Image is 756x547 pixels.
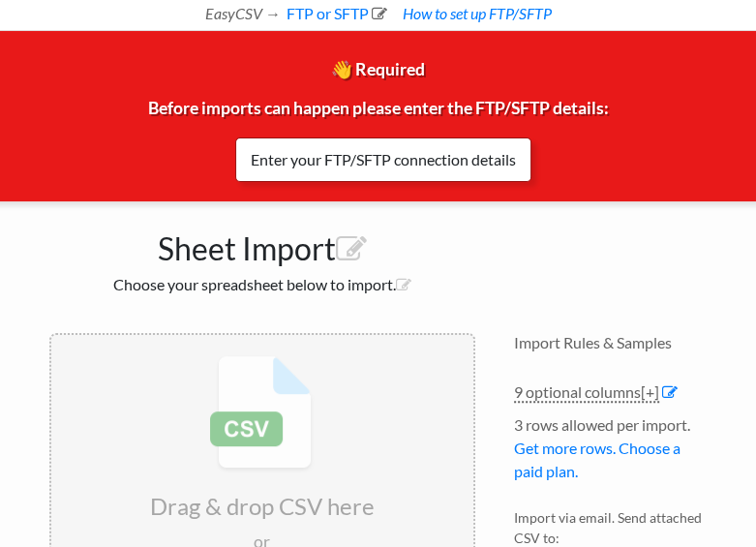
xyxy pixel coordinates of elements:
span: 👋 Required Before imports can happen please enter the FTP/SFTP details: [148,59,609,164]
a: How to set up FTP/SFTP [399,4,551,22]
a: 9 optional columns[+] [514,382,659,403]
a: FTP or SFTP [283,4,386,22]
span: [+] [641,382,659,401]
iframe: Drift Widget Chat Controller [659,450,733,524]
li: 3 rows allowed per import. [514,413,708,493]
h2: Choose your spreadsheet below to import. [49,275,475,293]
h4: Import Rules & Samples [514,333,708,351]
i: EasyCSV → [205,4,281,22]
h1: Sheet Import [49,221,475,267]
a: Get more rows. Choose a paid plan. [514,439,680,480]
a: Enter your FTP/SFTP connection details [235,137,531,182]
